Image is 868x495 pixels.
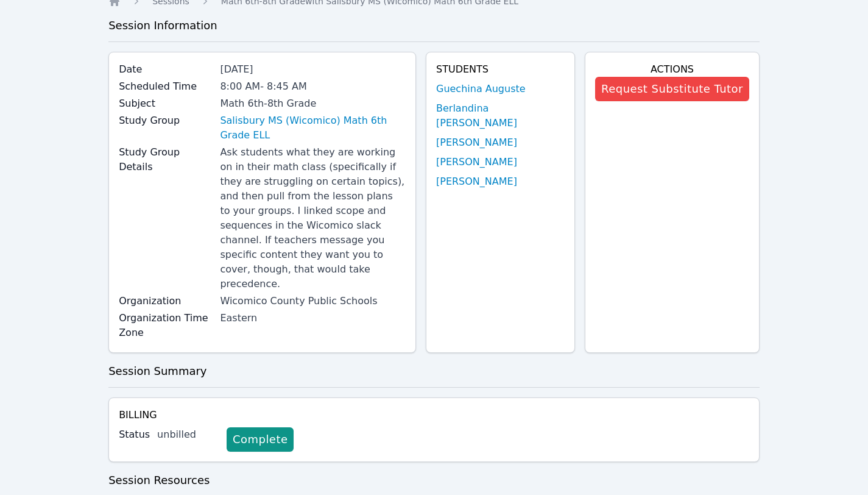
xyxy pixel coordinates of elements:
[436,62,565,77] h4: Students
[119,427,150,442] label: Status
[108,17,760,34] h3: Session Information
[595,77,749,101] button: Request Substitute Tutor
[227,427,294,452] a: Complete
[119,62,213,77] label: Date
[436,101,565,130] a: Berlandina [PERSON_NAME]
[119,96,213,111] label: Subject
[119,311,213,340] label: Organization Time Zone
[436,82,526,96] a: Guechina Auguste
[436,174,517,189] a: [PERSON_NAME]
[119,294,213,308] label: Organization
[220,113,406,143] a: Salisbury MS (Wicomico) Math 6th Grade ELL
[157,427,217,442] div: unbilled
[220,62,406,77] div: [DATE]
[220,294,406,308] div: Wicomico County Public Schools
[595,62,749,77] h4: Actions
[108,363,760,380] h3: Session Summary
[119,113,213,128] label: Study Group
[119,79,213,94] label: Scheduled Time
[220,79,406,94] div: 8:00 AM - 8:45 AM
[220,96,406,111] div: Math 6th-8th Grade
[108,472,760,489] h3: Session Resources
[436,135,517,150] a: [PERSON_NAME]
[220,145,406,291] div: Ask students what they are working on in their math class (specifically if they are struggling on...
[436,155,517,169] a: [PERSON_NAME]
[119,145,213,174] label: Study Group Details
[220,311,406,326] div: Eastern
[119,408,749,422] h4: Billing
